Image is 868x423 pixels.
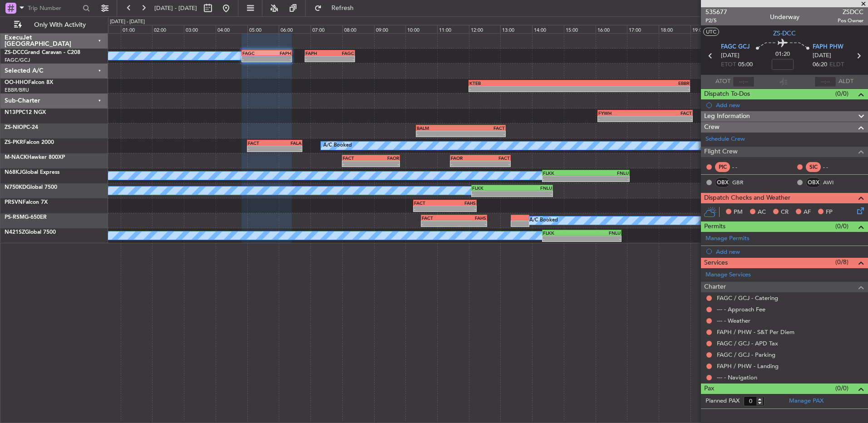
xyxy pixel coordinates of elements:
[829,60,844,69] span: ELDT
[512,191,552,197] div: -
[480,155,510,161] div: FACT
[5,155,65,160] a: M-NACKHawker 800XP
[705,271,751,280] a: Manage Services
[469,25,501,33] div: 12:00
[5,50,80,55] a: ZS-DCCGrand Caravan - C208
[579,86,689,92] div: -
[582,236,621,241] div: -
[324,5,362,11] span: Refresh
[835,257,848,267] span: (0/8)
[5,140,54,145] a: ZS-PKRFalcon 2000
[717,317,750,325] a: --- - Weather
[184,25,216,33] div: 03:00
[306,50,330,56] div: FAPH
[5,125,23,130] span: ZS-NIO
[5,155,27,160] span: M-NACK
[5,50,24,55] span: ZS-DCC
[437,25,469,33] div: 11:00
[716,101,863,109] div: Add new
[5,230,25,235] span: N421SZ
[823,163,843,171] div: - -
[445,200,476,206] div: FAHS
[543,236,582,241] div: -
[532,25,564,33] div: 14:00
[543,170,586,176] div: FLKK
[732,178,753,187] a: GBR
[838,17,863,25] span: Pos Owner
[311,25,342,33] div: 07:00
[598,110,645,116] div: FYWH
[512,185,552,191] div: FNLU
[705,17,727,25] span: P2/5
[330,56,354,62] div: -
[813,43,843,52] span: FAPH PHW
[717,294,778,302] a: FAGC / GCJ - Catering
[275,140,301,146] div: FALA
[770,12,799,22] div: Underway
[835,89,848,98] span: (0/0)
[598,116,645,122] div: -
[758,208,766,217] span: AC
[242,50,266,56] div: FAGC
[564,25,596,33] div: 15:00
[342,25,374,33] div: 08:00
[5,215,47,220] a: PS-RSMG-650ER
[5,110,19,115] span: N13P
[721,43,750,52] span: FAGC GCJ
[5,80,53,85] a: OO-HHOFalcon 8X
[323,139,352,152] div: A/C Booked
[5,110,46,115] a: N13PPC12 NGX
[704,384,714,394] span: Pax
[705,397,740,406] label: Planned PAX
[717,351,775,359] a: FAGC / GCJ - Parking
[374,25,406,33] div: 09:00
[715,177,730,187] div: OBX
[451,161,480,167] div: -
[835,384,848,393] span: (0/0)
[705,135,745,144] a: Schedule Crew
[717,305,765,313] a: --- - Approach Fee
[121,25,153,33] div: 01:00
[838,77,853,86] span: ALDT
[823,178,843,187] a: AWI
[5,57,30,64] a: FAGC/GCJ
[775,50,790,59] span: 01:20
[5,230,56,235] a: N421SZGlobal 7500
[266,56,291,62] div: -
[371,161,399,167] div: -
[306,56,330,62] div: -
[417,131,461,137] div: -
[24,22,96,28] span: Only With Activity
[469,80,579,86] div: KTEB
[28,1,80,15] input: Trip Number
[461,125,505,131] div: FACT
[586,176,629,182] div: -
[10,18,99,32] button: Only With Activity
[242,56,266,62] div: -
[445,206,476,211] div: -
[826,208,833,217] span: FP
[715,77,730,86] span: ATOT
[5,215,25,220] span: PS-RSM
[405,25,437,33] div: 10:00
[422,215,454,221] div: FACT
[5,125,38,130] a: ZS-NIOPC-24
[704,221,725,232] span: Permits
[469,86,579,92] div: -
[343,155,371,161] div: FACT
[500,25,532,33] div: 13:00
[704,111,750,122] span: Leg Information
[152,25,184,33] div: 02:00
[5,200,23,205] span: PRSVN
[645,116,692,122] div: -
[806,177,821,187] div: OBX
[733,76,755,87] input: --:--
[248,140,275,146] div: FACT
[480,161,510,167] div: -
[773,29,796,38] span: ZS-DCC
[721,60,736,69] span: ETOT
[5,200,48,205] a: PRSVNFalcon 7X
[716,248,863,256] div: Add new
[472,185,512,191] div: FLKK
[5,87,29,93] a: EBBR/BRU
